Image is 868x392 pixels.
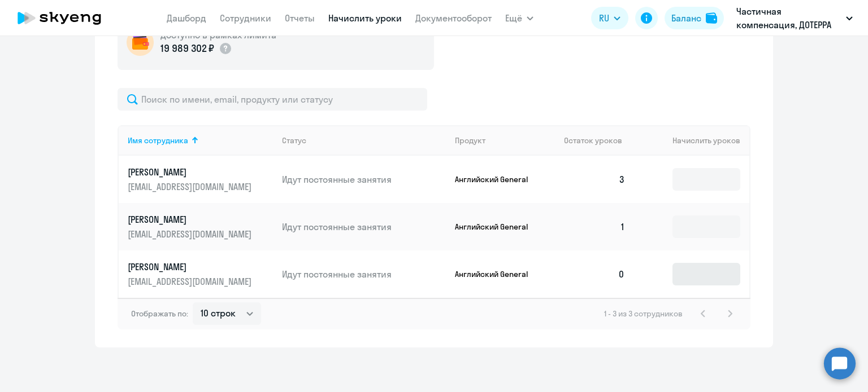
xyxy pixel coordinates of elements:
[671,11,701,25] div: Баланс
[128,261,254,273] p: [PERSON_NAME]
[736,5,841,32] p: Частичная компенсация, ДОТЕРРА РУС, ООО
[128,166,254,178] p: [PERSON_NAME]
[160,41,214,56] p: 19 989 302 ₽
[128,228,254,240] p: [EMAIL_ADDRESS][DOMAIN_NAME]
[555,156,634,203] td: 3
[128,261,273,288] a: [PERSON_NAME][EMAIL_ADDRESS][DOMAIN_NAME]
[285,12,315,24] a: Отчеты
[665,7,724,29] button: Балансbalance
[128,135,188,146] div: Имя сотрудника
[604,309,683,319] span: 1 - 3 из 3 сотрудников
[455,174,540,184] p: Английский General
[127,29,154,56] img: wallet-circle.png
[455,222,540,232] p: Английский General
[220,12,271,24] a: Сотрудники
[415,12,492,24] a: Документооборот
[564,135,634,146] div: Остаток уроков
[128,275,254,288] p: [EMAIL_ADDRESS][DOMAIN_NAME]
[128,213,273,240] a: [PERSON_NAME][EMAIL_ADDRESS][DOMAIN_NAME]
[167,12,206,24] a: Дашборд
[634,125,749,156] th: Начислить уроков
[505,11,522,25] span: Ещё
[128,166,273,193] a: [PERSON_NAME][EMAIL_ADDRESS][DOMAIN_NAME]
[118,88,427,111] input: Поиск по имени, email, продукту или статусу
[282,135,446,146] div: Статус
[505,7,533,29] button: Ещё
[282,268,446,280] p: Идут постоянные занятия
[282,173,446,186] p: Идут постоянные занятия
[599,11,609,25] span: RU
[564,135,622,146] span: Остаток уроков
[282,221,446,233] p: Идут постоянные занятия
[128,213,254,226] p: [PERSON_NAME]
[555,203,634,250] td: 1
[128,135,273,146] div: Имя сотрудника
[555,250,634,298] td: 0
[731,5,858,32] button: Частичная компенсация, ДОТЕРРА РУС, ООО
[455,135,555,146] div: Продукт
[706,12,717,24] img: balance
[282,135,306,146] div: Статус
[455,135,485,146] div: Продукт
[455,269,540,279] p: Английский General
[131,309,188,319] span: Отображать по:
[328,12,402,24] a: Начислить уроки
[128,180,254,193] p: [EMAIL_ADDRESS][DOMAIN_NAME]
[591,7,628,29] button: RU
